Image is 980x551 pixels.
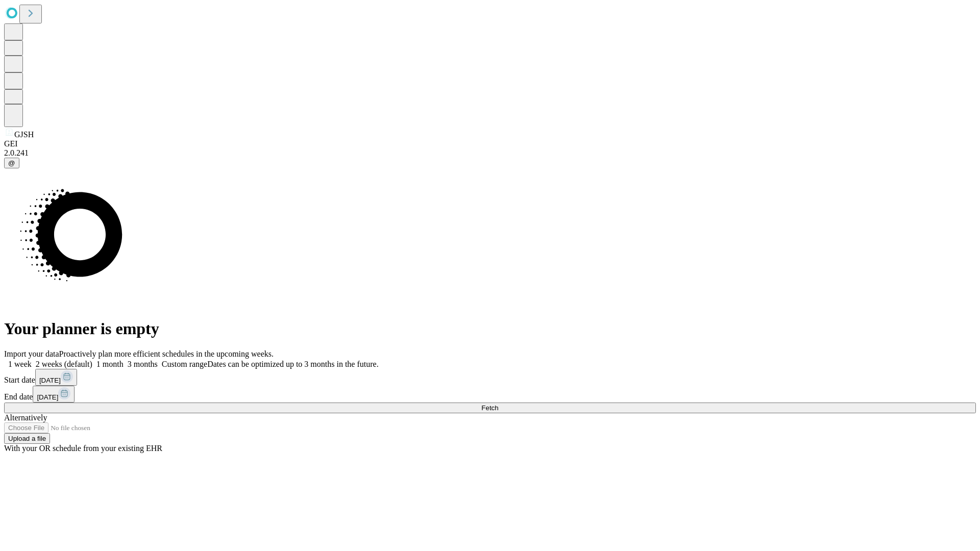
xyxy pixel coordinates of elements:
span: 2 weeks (default) [36,360,92,368]
div: 2.0.241 [4,148,976,158]
button: Fetch [4,403,976,413]
span: Import your data [4,349,59,358]
span: 1 month [96,360,124,368]
span: @ [8,159,15,167]
div: GEI [4,139,976,148]
div: Start date [4,369,976,386]
button: Upload a file [4,433,50,444]
span: 3 months [128,360,158,368]
h1: Your planner is empty [4,319,976,338]
button: [DATE] [35,369,77,386]
span: Dates can be optimized up to 3 months in the future. [207,360,378,368]
div: End date [4,386,976,403]
span: Custom range [162,360,207,368]
span: Alternatively [4,413,47,422]
button: @ [4,158,19,168]
span: Fetch [481,404,498,412]
span: With your OR schedule from your existing EHR [4,444,162,453]
button: [DATE] [33,386,75,403]
span: [DATE] [37,393,58,401]
span: 1 week [8,360,32,368]
span: Proactively plan more efficient schedules in the upcoming weeks. [59,349,274,358]
span: GJSH [14,130,34,139]
span: [DATE] [39,377,61,384]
